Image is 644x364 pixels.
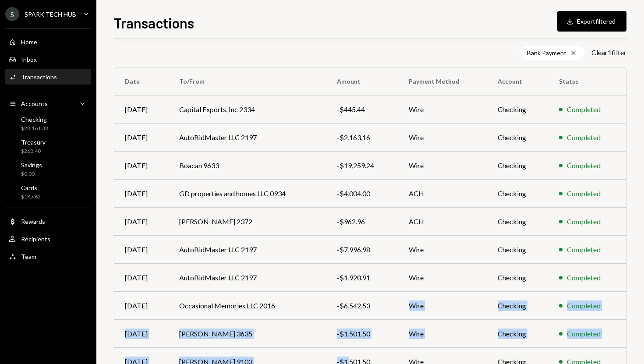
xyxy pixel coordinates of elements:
[5,113,91,134] a: Checking$28,161.38
[125,188,158,199] div: [DATE]
[21,100,48,107] div: Accounts
[25,11,76,18] div: SPARK TECH HUB
[337,104,388,115] div: -$445.44
[169,236,326,264] td: AutoBidMaster LLC 2197
[567,216,601,227] div: Completed
[567,160,601,171] div: Completed
[487,180,548,208] td: Checking
[169,67,326,95] th: To/From
[169,95,326,124] td: Capital Exports, Inc 2334
[326,67,399,95] th: Amount
[398,292,487,320] td: Wire
[398,236,487,264] td: Wire
[5,231,91,247] a: Recipients
[5,181,91,202] a: Cards$185.62
[114,14,194,32] h1: Transactions
[487,236,548,264] td: Checking
[21,148,46,155] div: $268.40
[5,136,91,157] a: Treasury$268.40
[125,104,158,115] div: [DATE]
[169,292,326,320] td: Occasional Memories LLC 2016
[125,160,158,171] div: [DATE]
[487,292,548,320] td: Checking
[169,180,326,208] td: GD properties and homes LLC 0934
[487,208,548,236] td: Checking
[169,152,326,180] td: Boacan 9633
[5,213,91,229] a: Rewards
[21,218,45,225] div: Rewards
[169,124,326,152] td: AutoBidMaster LLC 2197
[5,95,91,111] a: Accounts
[21,253,36,260] div: Team
[21,235,50,243] div: Recipients
[557,11,626,32] button: Exportfiltered
[548,67,626,95] th: Status
[337,329,388,339] div: -$1,501.50
[21,56,37,63] div: Inbox
[337,132,388,143] div: -$2,163.16
[567,104,601,115] div: Completed
[337,300,388,311] div: -$6,542.53
[487,95,548,124] td: Checking
[337,160,388,171] div: -$19,259.24
[337,188,388,199] div: -$4,004.00
[337,244,388,255] div: -$7,996.98
[125,272,158,283] div: [DATE]
[5,51,91,67] a: Inbox
[21,193,41,201] div: $185.62
[21,73,57,81] div: Transactions
[567,244,601,255] div: Completed
[5,159,91,180] a: Savings$0.00
[591,48,626,57] button: Clear1filter
[21,138,46,146] div: Treasury
[5,7,19,21] div: S
[398,95,487,124] td: Wire
[114,67,169,95] th: Date
[398,152,487,180] td: Wire
[169,264,326,292] td: AutoBidMaster LLC 2197
[487,67,548,95] th: Account
[125,300,158,311] div: [DATE]
[21,170,42,178] div: $0.00
[21,161,42,169] div: Savings
[5,248,91,264] a: Team
[487,124,548,152] td: Checking
[398,67,487,95] th: Payment Method
[567,132,601,143] div: Completed
[5,34,91,49] a: Home
[398,124,487,152] td: Wire
[125,329,158,339] div: [DATE]
[567,329,601,339] div: Completed
[567,188,601,199] div: Completed
[21,38,37,46] div: Home
[125,132,158,143] div: [DATE]
[5,69,91,85] a: Transactions
[169,320,326,348] td: [PERSON_NAME] 3635
[21,125,48,132] div: $28,161.38
[567,300,601,311] div: Completed
[125,216,158,227] div: [DATE]
[21,116,48,123] div: Checking
[337,272,388,283] div: -$1,920.91
[487,320,548,348] td: Checking
[337,216,388,227] div: -$962.96
[520,46,584,60] div: Bank Payment
[125,244,158,255] div: [DATE]
[398,320,487,348] td: Wire
[567,272,601,283] div: Completed
[169,208,326,236] td: [PERSON_NAME] 2372
[398,208,487,236] td: ACH
[398,264,487,292] td: Wire
[487,264,548,292] td: Checking
[398,180,487,208] td: ACH
[21,184,41,191] div: Cards
[487,152,548,180] td: Checking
